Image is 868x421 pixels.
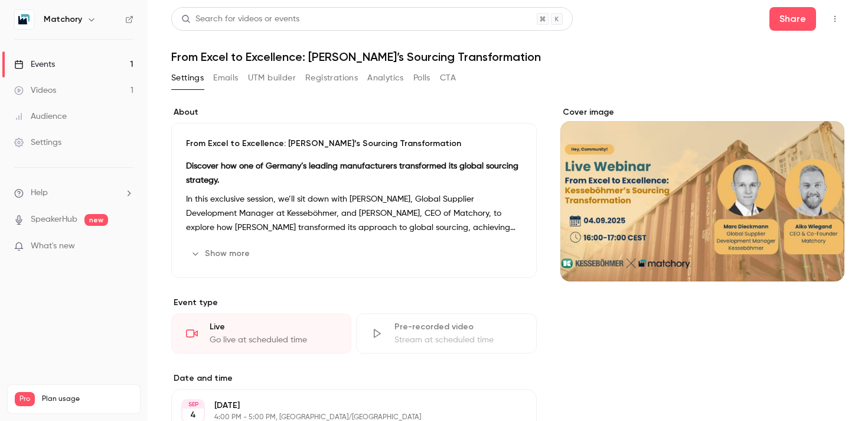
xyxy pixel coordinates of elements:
a: SpeakerHub [31,213,77,226]
span: new [84,214,108,226]
div: Pre-recorded video [394,321,521,333]
strong: Discover how one of Germany’s leading manufacturers transformed its global sourcing strategy. [186,162,518,184]
button: Registrations [305,69,358,88]
section: Cover image [560,106,844,281]
button: Polls [413,69,430,88]
button: Emails [213,69,238,88]
p: From Excel to Excellence: [PERSON_NAME]’s Sourcing Transformation [186,138,522,150]
div: Pre-recorded videoStream at scheduled time [356,313,536,354]
li: help-dropdown-opener [14,187,133,199]
div: LiveGo live at scheduled time [171,313,351,354]
div: Events [14,59,55,70]
span: What's new [31,240,75,252]
button: UTM builder [248,69,296,88]
div: Stream at scheduled time [394,334,521,346]
button: Analytics [367,69,404,88]
div: SEP [182,400,204,409]
button: Settings [171,69,204,88]
div: Live [210,321,337,333]
div: Audience [14,111,67,122]
button: CTA [440,69,456,88]
div: Go live at scheduled time [210,334,337,346]
div: Search for videos or events [181,13,299,25]
p: [DATE] [214,400,474,412]
div: Videos [14,85,56,96]
img: Matchory [15,10,34,29]
p: 4 [190,409,196,421]
label: About [171,106,537,118]
button: Show more [186,244,257,263]
span: Plan usage [42,394,133,404]
span: Pro [15,392,35,406]
label: Date and time [171,373,537,384]
p: In this exclusive session, we’ll sit down with [PERSON_NAME], Global Supplier Development Manager... [186,192,522,235]
h6: Matchory [44,14,82,25]
span: Help [31,187,48,199]
div: Settings [14,137,61,148]
label: Cover image [560,106,844,118]
p: Event type [171,297,537,309]
h1: From Excel to Excellence: [PERSON_NAME]’s Sourcing Transformation [171,50,844,64]
button: Share [769,7,816,31]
